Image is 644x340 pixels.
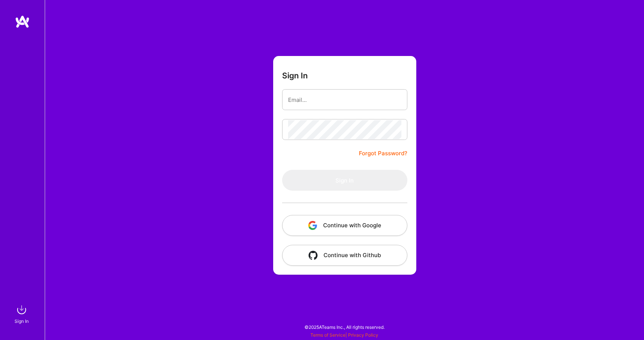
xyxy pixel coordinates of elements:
[15,317,29,325] div: Sign In
[359,149,407,158] a: Forgot Password?
[16,302,29,325] a: sign inSign In
[14,302,29,317] img: sign in
[348,332,378,338] a: Privacy Policy
[288,90,401,109] input: Email...
[282,215,407,236] button: Continue with Google
[282,245,407,266] button: Continue with Github
[310,332,378,338] span: |
[308,221,317,230] img: icon
[45,318,644,336] div: © 2025 ATeams Inc., All rights reserved.
[309,251,318,260] img: icon
[15,15,30,28] img: logo
[282,170,407,191] button: Sign In
[310,332,345,338] a: Terms of Service
[282,71,308,80] h3: Sign In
